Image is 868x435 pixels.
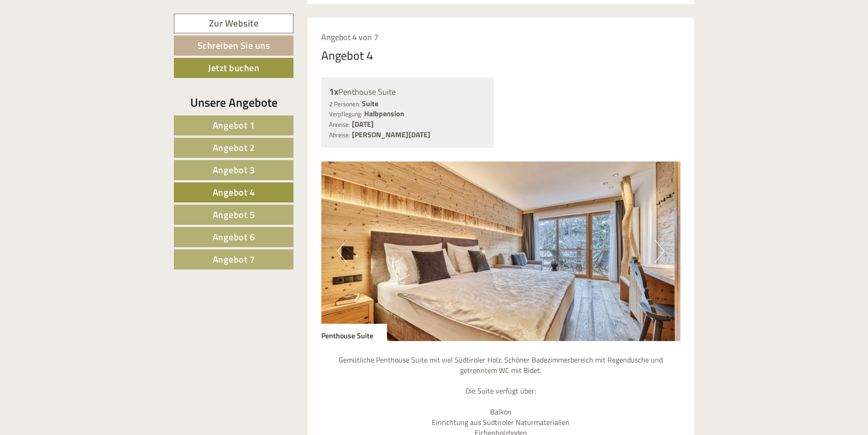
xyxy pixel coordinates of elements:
[213,207,255,222] span: Angebot 5
[174,94,293,111] div: Unsere Angebote
[364,108,404,119] b: Halbpension
[213,230,255,244] span: Angebot 6
[213,118,255,132] span: Angebot 1
[213,185,255,199] span: Angebot 4
[655,240,664,263] button: Next
[329,130,350,140] small: Abreise:
[321,31,378,43] span: Angebot 4 von 7
[213,252,255,266] span: Angebot 7
[321,324,387,341] div: Penthouse Suite
[352,119,374,129] b: [DATE]
[329,120,350,129] small: Anreise:
[321,47,373,64] div: Angebot 4
[329,109,362,119] small: Verpflegung:
[174,14,293,33] a: Zur Website
[174,58,293,78] a: Jetzt buchen
[321,161,681,341] img: image
[174,36,293,56] a: Schreiben Sie uns
[362,98,378,109] b: Suite
[213,140,255,155] span: Angebot 2
[329,85,486,98] div: Penthouse Suite
[352,129,430,140] b: [PERSON_NAME][DATE]
[329,99,360,109] small: 2 Personen:
[337,240,347,263] button: Previous
[329,84,338,98] b: 1x
[213,163,255,177] span: Angebot 3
